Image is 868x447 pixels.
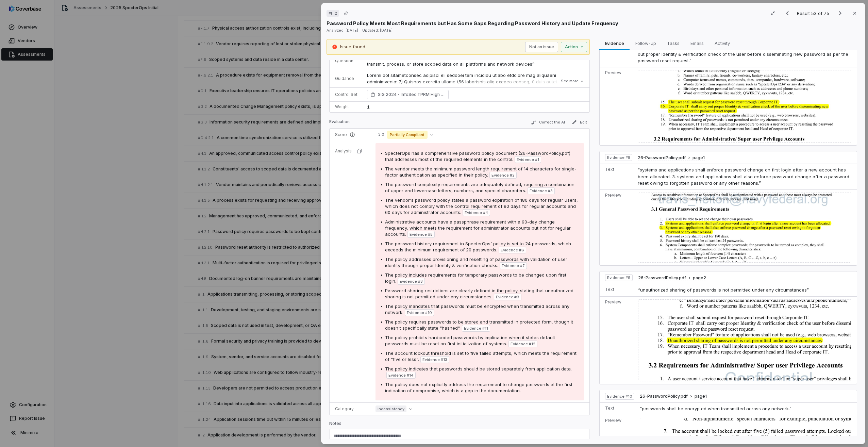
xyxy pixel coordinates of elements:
[638,155,705,161] button: 26-PasswordPolicy.pdfpage1
[638,193,851,263] img: 37d2f35242494663903eb4b58152bcca_original.jpg_w1200.jpg
[688,39,706,48] span: Emails
[335,104,359,110] p: Weight
[600,189,635,265] td: Preview
[464,326,488,331] span: Evidence # 11
[388,372,414,378] span: Evidence # 14
[607,394,632,399] span: Evidence # 10
[638,45,848,63] span: “the user shall submit request for password reset through corporate it. 16. corporate it shall ca...
[559,75,586,87] button: See more
[400,279,423,284] span: Evidence # 8
[664,39,682,48] span: Tasks
[600,164,635,190] td: Text
[638,70,851,143] img: ba7dcc0d266c487fb5e90780a35fcb6c_original.jpg_w1200.jpg
[633,39,659,48] span: Follow-up
[327,28,358,33] span: Analyzed: [DATE]
[465,210,488,215] span: Evidence # 4
[385,182,574,193] span: The password complexity requirements are adequately defined, requiring a combination of upper and...
[410,232,433,237] span: Evidence # 5
[600,402,637,415] td: Text
[385,319,573,331] span: The policy requires passwords to be stored and transmitted in protected form, though it doesn't s...
[638,167,849,186] span: “systems and applications shall enforce password change on first login after a new account has be...
[387,131,428,139] span: Partially Compliant
[375,131,436,139] button: 3.0Partially Compliant
[378,91,445,98] span: SIG 2024 - InfoSec TPRM High Framework
[600,296,635,384] td: Preview
[385,382,572,393] span: The policy does not explicitly address the requirement to change passwords at the first indicatio...
[407,310,432,315] span: Evidence # 10
[511,341,535,347] span: Evidence # 12
[385,241,571,252] span: The password history requirement in SpecterOps' policy is set to 24 passwords, which exceeds the ...
[712,39,733,48] span: Activity
[329,119,350,127] p: Evaluation
[335,132,367,137] p: Score
[797,10,831,17] p: Result 53 of 75
[502,263,525,268] span: Evidence # 7
[340,44,365,50] p: Issue found
[385,166,577,178] span: The vendor meets the minimum password length requirement of 14 characters for single-factor authe...
[422,357,447,362] span: Evidence # 13
[781,9,794,17] button: Previous result
[385,150,570,162] span: SpecterOps has a comprehensive password policy document (26-PasswordPolicy.pdf) that addresses mo...
[602,39,627,48] span: Evidence
[385,272,566,284] span: The policy includes requirements for temporary passwords to be changed upon first login.
[362,28,393,33] span: Updated: [DATE]
[335,58,359,64] p: Question
[530,188,553,194] span: Evidence # 3
[335,148,352,154] p: Analysis
[640,394,707,399] button: 26-PasswordPolicy.pdfpage1
[600,284,635,297] td: Text
[496,294,519,300] span: Evidence # 9
[692,155,705,161] span: page 1
[385,219,571,237] span: Administrative accounts have a passphrase requirement with a 90-day change frequency, which meets...
[528,118,568,127] button: Correct the AI
[640,406,791,411] span: “passwords shall be encrypted when transmitted across any network.”
[385,366,572,371] span: The policy indicates that passwords should be stored separately from application data.
[385,256,567,268] span: The policy addresses provisioning and resetting of passwords with validation of user identity thr...
[833,9,847,17] button: Next result
[491,172,515,178] span: Evidence # 2
[638,299,851,381] img: 83d16edea7b748d39d6b528333ecaa23_original.jpg_w1200.jpg
[607,275,631,280] span: Evidence # 9
[561,42,587,52] button: Action
[638,287,809,293] span: “unauthorized sharing of passwords is not permitted under any circumstances”
[607,155,630,160] span: Evidence # 8
[638,155,686,161] span: 26-PasswordPolicy.pdf
[385,350,577,362] span: The account lockout threshold is set to five failed attempts, which meets the requirement of "fiv...
[367,104,370,110] span: 1
[329,11,337,16] span: # H.2
[501,247,524,253] span: Evidence # 6
[385,335,555,346] span: The policy prohibits hardcoded passwords by implication when it states default passwords must be ...
[329,421,590,429] p: Notes
[385,303,569,315] span: The policy mandates that passwords must be encrypted when transmitted across any network.
[385,197,578,215] span: The vendor's password policy states a password expiration of 180 days for regular users, which do...
[525,42,558,52] button: Not an issue
[335,406,367,412] p: Category
[640,394,688,399] span: 26-PasswordPolicy.pdf
[385,288,573,299] span: Password sharing restrictions are clearly defined in the policy, stating that unauthorized sharin...
[517,157,539,162] span: Evidence # 1
[335,92,359,97] p: Control Set
[335,76,359,81] p: Guidance
[638,275,706,281] button: 26-PasswordPolicy.pdfpage2
[695,394,707,399] span: page 1
[600,42,635,67] td: Text
[340,7,352,19] button: Copy link
[569,118,590,126] button: Edit
[693,275,706,281] span: page 2
[367,72,584,251] p: Loremi dol sitametconsec adipisci eli seddoei tem incididu utlabo etdolore mag aliquaeni adminimv...
[375,405,406,412] span: Inconsistency
[600,67,635,145] td: Preview
[638,275,686,281] span: 26-PasswordPolicy.pdf
[327,20,618,27] p: Password Policy Meets Most Requirements but Has Some Gaps Regarding Password History and Update F...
